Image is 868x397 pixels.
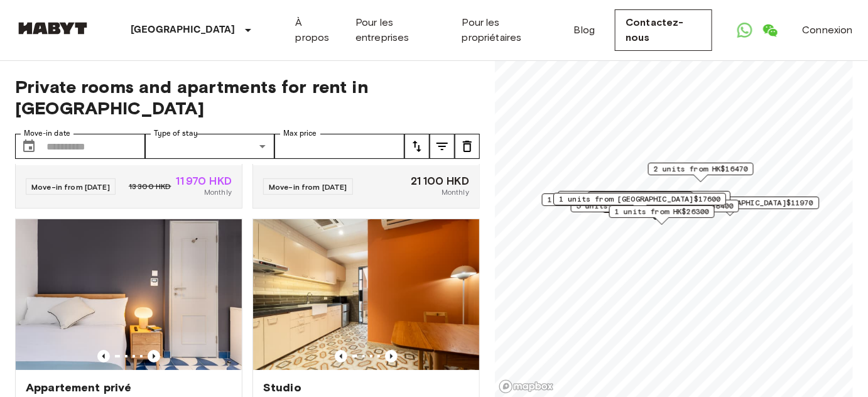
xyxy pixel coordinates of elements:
[803,23,853,38] a: Connexion
[577,200,734,212] span: 5 units from [GEOGRAPHIC_DATA]$8400
[15,22,90,35] img: Habyt
[648,197,814,209] span: 12 units from [GEOGRAPHIC_DATA]$11970
[462,15,554,45] a: Pour les propriétaires
[131,23,236,38] p: [GEOGRAPHIC_DATA]
[732,18,757,43] a: Open WhatsApp
[757,18,783,43] a: Open WeChat
[558,191,730,210] div: Map marker
[97,350,110,362] button: Previous image
[148,350,160,362] button: Previous image
[15,76,480,119] span: Private rooms and apartments for rent in [GEOGRAPHIC_DATA]
[594,192,688,204] span: 1 units from HK$10170
[24,128,70,139] label: Move-in date
[355,15,442,45] a: Pour les entreprises
[571,200,739,219] div: Map marker
[574,23,595,38] a: Blog
[615,206,709,217] span: 1 units from HK$26300
[253,219,479,370] img: Marketing picture of unit HK-01-058-001-001
[615,9,712,51] a: Contactez-nous
[283,128,317,139] label: Max price
[648,163,754,182] div: Map marker
[455,134,480,159] button: tune
[16,219,242,370] img: Marketing picture of unit HK-01-055-003-001
[430,134,455,159] button: tune
[154,128,198,139] label: Type of stay
[176,175,232,187] span: 11 970 HKD
[654,163,748,175] span: 2 units from HK$16470
[335,350,347,362] button: Previous image
[588,192,693,211] div: Map marker
[31,182,110,192] span: Move-in from [DATE]
[385,350,398,362] button: Previous image
[548,194,705,205] span: 1 units from [GEOGRAPHIC_DATA]$8520
[559,193,720,205] span: 1 units from [GEOGRAPHIC_DATA]$17600
[553,193,726,212] div: Map marker
[26,380,132,395] span: Appartement privé
[129,181,171,192] span: 13 300 HKD
[542,193,710,213] div: Map marker
[499,379,554,394] a: Mapbox logo
[16,134,41,159] button: Choose date
[442,187,469,198] span: Monthly
[609,205,715,225] div: Map marker
[296,15,335,45] a: À propos
[269,182,347,192] span: Move-in from [DATE]
[404,134,430,159] button: tune
[263,380,301,395] span: Studio
[411,175,469,187] span: 21 100 HKD
[204,187,232,198] span: Monthly
[563,192,725,203] span: 2 units from [GEOGRAPHIC_DATA]$16000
